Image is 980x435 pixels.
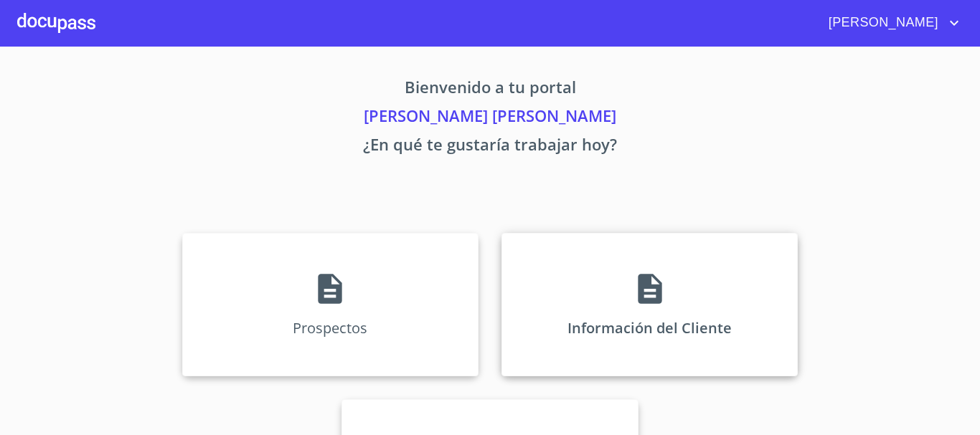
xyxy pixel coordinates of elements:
span: [PERSON_NAME] [818,11,946,34]
p: ¿En qué te gustaría trabajar hoy? [48,133,932,161]
button: account of current user [818,11,963,34]
p: Información del Cliente [567,318,732,338]
p: Prospectos [293,318,367,338]
p: Bienvenido a tu portal [48,75,932,104]
p: [PERSON_NAME] [PERSON_NAME] [48,104,932,133]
